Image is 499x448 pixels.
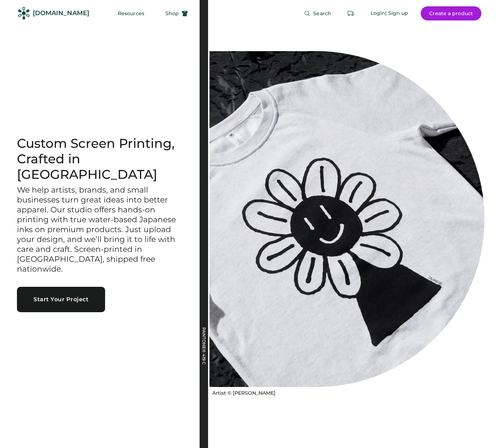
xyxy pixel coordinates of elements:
button: Search [296,6,340,20]
div: [DOMAIN_NAME] [33,9,89,18]
h3: We help artists, brands, and small businesses turn great ideas into better apparel. Our studio of... [17,185,183,274]
button: Shop [157,6,196,20]
div: PANTONE® 419 C [202,327,206,398]
button: Start Your Project [17,287,105,312]
span: Search [313,11,331,16]
div: Artist © [PERSON_NAME] [212,390,275,397]
span: Shop [165,11,179,16]
button: Retrieve an order [344,6,358,20]
img: Rendered Logo - Screens [18,7,30,19]
div: | Sign up [385,10,408,17]
button: Resources [109,6,153,20]
div: Login [371,10,385,17]
a: Artist © [PERSON_NAME] [209,387,275,397]
button: Create a product [421,6,481,20]
h1: Custom Screen Printing, Crafted in [GEOGRAPHIC_DATA] [17,136,183,182]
